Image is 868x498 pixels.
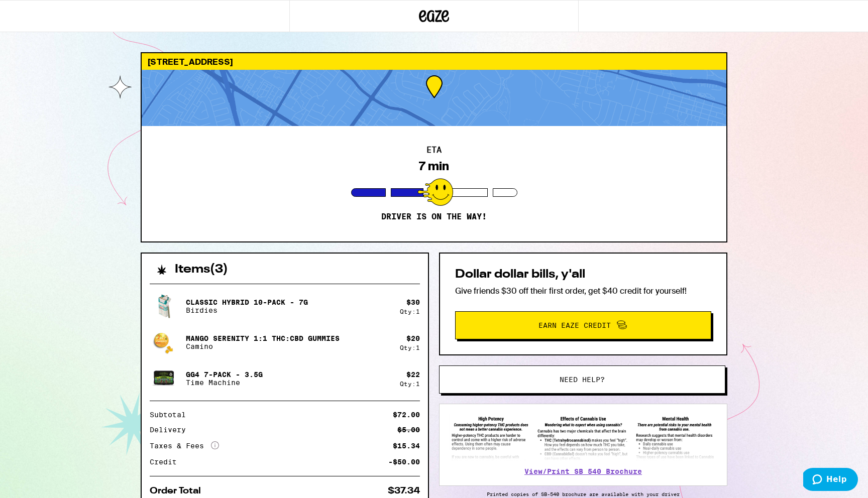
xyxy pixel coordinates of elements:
h2: Items ( 3 ) [175,264,228,276]
p: Time Machine [186,379,263,387]
div: $15.34 [393,442,420,449]
p: Classic Hybrid 10-Pack - 7g [186,298,308,306]
p: Birdies [186,306,308,314]
p: Driver is on the way! [381,212,487,222]
div: Credit [150,458,184,465]
div: -$50.00 [388,458,420,465]
p: GG4 7-Pack - 3.5g [186,370,263,379]
iframe: Opens a widget where you can find more information [803,468,858,493]
div: $37.34 [388,486,420,495]
p: Give friends $30 off their first order, get $40 credit for yourself! [455,286,711,296]
p: Mango Serenity 1:1 THC:CBD Gummies [186,334,340,342]
div: [STREET_ADDRESS] [142,53,726,70]
div: $72.00 [393,411,420,418]
div: Qty: 1 [400,308,420,315]
button: Earn Eaze Credit [455,311,711,339]
img: Time Machine - GG4 7-Pack - 3.5g [150,364,178,393]
div: 7 min [419,159,449,173]
div: $ 30 [406,298,420,306]
img: SB 540 Brochure preview [450,414,717,461]
img: Camino - Mango Serenity 1:1 THC:CBD Gummies [150,328,178,356]
div: $ 22 [406,370,420,379]
span: Need help? [560,376,605,383]
div: Qty: 1 [400,344,420,351]
h2: Dollar dollar bills, y'all [455,269,711,281]
button: Need help? [439,365,725,394]
p: Camino [186,342,340,350]
h2: ETA [426,146,442,154]
div: Qty: 1 [400,381,420,387]
p: Printed copies of SB-540 brochure are available with your driver [439,491,727,497]
div: $ 20 [406,334,420,342]
div: Subtotal [150,411,193,418]
div: Taxes & Fees [150,441,219,450]
div: Delivery [150,426,193,433]
span: Earn Eaze Credit [538,322,611,329]
div: $5.00 [397,426,420,433]
img: Birdies - Classic Hybrid 10-Pack - 7g [150,292,178,320]
div: Order Total [150,486,208,495]
a: View/Print SB 540 Brochure [524,467,642,475]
